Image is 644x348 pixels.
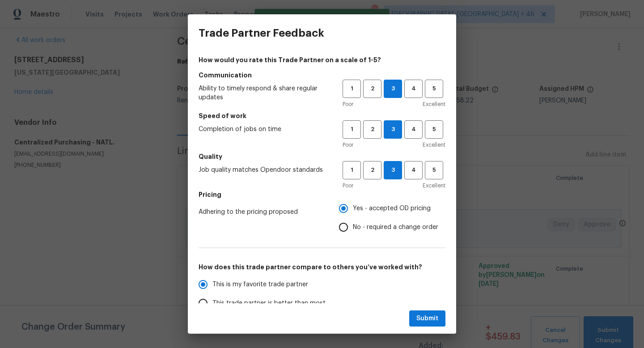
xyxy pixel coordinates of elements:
[364,84,381,94] span: 2
[384,161,402,179] button: 3
[409,310,445,327] button: Submit
[363,80,381,98] button: 2
[343,120,361,139] button: 1
[199,166,328,174] span: Job quality matches Opendoor standards
[199,84,328,102] span: Ability to timely respond & share regular updates
[343,124,360,135] span: 1
[199,71,445,80] h5: Communication
[353,204,431,213] span: Yes - accepted OD pricing
[363,161,381,179] button: 2
[416,313,438,324] span: Submit
[425,80,443,98] button: 5
[425,120,443,139] button: 5
[343,161,361,179] button: 1
[199,125,328,134] span: Completion of jobs on time
[423,140,445,149] span: Excellent
[343,84,360,94] span: 1
[343,165,360,175] span: 1
[343,100,353,109] span: Poor
[199,55,445,64] h4: How would you rate this Trade Partner on a scale of 1-5?
[405,165,422,175] span: 4
[364,124,381,135] span: 2
[384,124,402,135] span: 3
[384,165,402,175] span: 3
[426,84,442,94] span: 5
[384,120,402,139] button: 3
[199,27,324,39] h3: Trade Partner Feedback
[423,100,445,109] span: Excellent
[343,181,353,190] span: Poor
[343,80,361,98] button: 1
[199,208,325,216] span: Adhering to the pricing proposed
[212,299,326,308] span: This trade partner is better than most
[343,140,353,149] span: Poor
[405,84,422,94] span: 4
[405,124,422,135] span: 4
[199,152,445,161] h5: Quality
[404,120,423,139] button: 4
[384,84,402,94] span: 3
[404,161,423,179] button: 4
[199,190,445,199] h5: Pricing
[426,124,442,135] span: 5
[212,280,308,289] span: This is my favorite trade partner
[426,165,442,175] span: 5
[384,80,402,98] button: 3
[364,165,381,175] span: 2
[199,263,445,272] h5: How does this trade partner compare to others you’ve worked with?
[353,223,438,232] span: No - required a change order
[199,111,445,120] h5: Speed of work
[423,181,445,190] span: Excellent
[363,120,381,139] button: 2
[339,199,445,237] div: Pricing
[425,161,443,179] button: 5
[404,80,423,98] button: 4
